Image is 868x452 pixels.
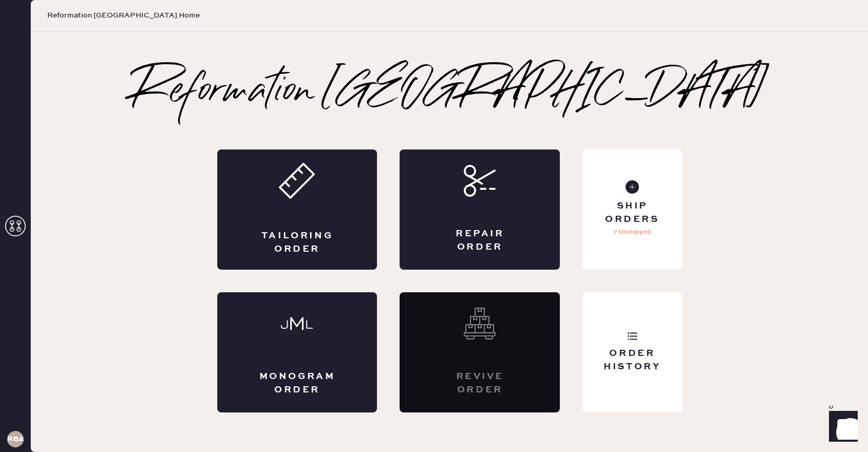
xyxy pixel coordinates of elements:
[441,228,519,253] div: Repair Order
[132,71,767,112] h2: Reformation [GEOGRAPHIC_DATA]
[613,226,651,238] p: 7 Unshipped
[258,370,336,396] div: Monogram Order
[7,436,24,443] h3: RBA
[591,347,673,373] div: Order History
[591,200,673,225] div: Ship Orders
[400,292,560,412] div: Interested? Contact us at care@hemster.co
[47,10,200,21] span: Reformation [GEOGRAPHIC_DATA] Home
[258,230,336,255] div: Tailoring Order
[441,370,519,396] div: Revive order
[819,406,863,450] iframe: Front Chat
